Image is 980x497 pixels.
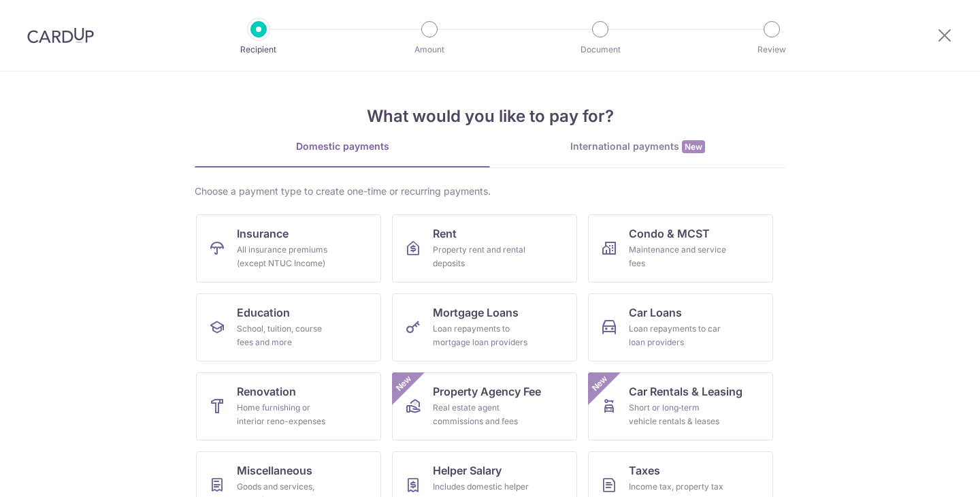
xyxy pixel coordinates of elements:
a: Property Agency FeeReal estate agent commissions and feesNew [392,372,577,440]
span: New [393,372,415,395]
span: Rent [433,225,457,242]
div: International payments [490,140,785,154]
p: Review [721,43,822,57]
span: Helper Salary [433,462,502,479]
span: Car Rentals & Leasing [629,383,742,400]
span: Miscellaneous [237,462,312,479]
a: EducationSchool, tuition, course fees and more [196,293,381,362]
a: Car LoansLoan repayments to car loan providers [588,293,773,362]
p: Recipient [208,43,309,57]
div: Choose a payment type to create one-time or recurring payments. [195,185,785,198]
p: Amount [379,43,480,57]
span: Condo & MCST [629,225,710,242]
span: Insurance [237,225,289,242]
a: Condo & MCSTMaintenance and service fees [588,214,773,283]
div: Real estate agent commissions and fees [433,401,531,428]
div: Loan repayments to mortgage loan providers [433,322,531,349]
div: Property rent and rental deposits [433,243,531,270]
span: Mortgage Loans [433,304,519,321]
p: Document [550,43,651,57]
span: Education [237,304,290,321]
h4: What would you like to pay for? [195,104,785,129]
div: Maintenance and service fees [629,243,727,270]
div: Domestic payments [195,140,490,153]
span: Property Agency Fee [433,383,541,400]
div: Loan repayments to car loan providers [629,322,727,349]
a: RenovationHome furnishing or interior reno-expenses [196,372,381,440]
div: All insurance premiums (except NTUC Income) [237,243,335,270]
span: Car Loans [629,304,682,321]
a: InsuranceAll insurance premiums (except NTUC Income) [196,214,381,283]
span: New [682,140,705,153]
span: Taxes [629,462,660,479]
a: RentProperty rent and rental deposits [392,214,577,283]
div: School, tuition, course fees and more [237,322,335,349]
span: New [589,372,611,395]
div: Home furnishing or interior reno-expenses [237,401,335,428]
a: Mortgage LoansLoan repayments to mortgage loan providers [392,293,577,362]
div: Short or long‑term vehicle rentals & leases [629,401,727,428]
img: CardUp [27,27,94,44]
iframe: Opens a widget where you can find more information [892,456,966,490]
span: Renovation [237,383,296,400]
a: Car Rentals & LeasingShort or long‑term vehicle rentals & leasesNew [588,372,773,440]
